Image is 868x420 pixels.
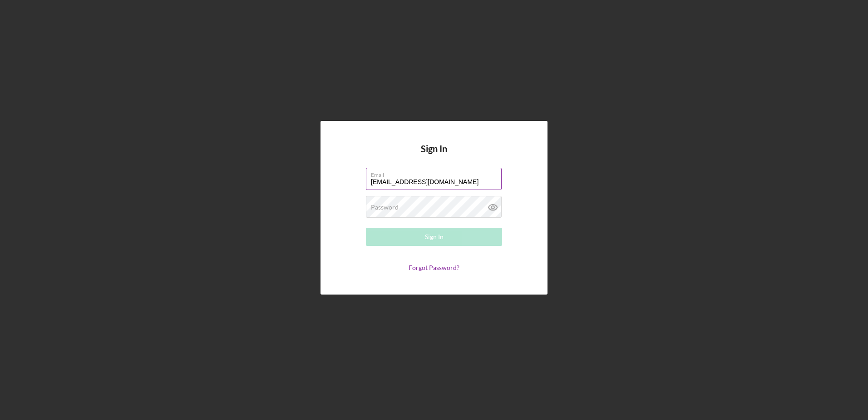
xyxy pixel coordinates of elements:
label: Password [371,204,399,211]
button: Sign In [366,228,502,246]
div: Sign In [425,228,444,246]
label: Email [371,168,502,178]
a: Forgot Password? [409,264,459,271]
h4: Sign In [421,144,447,168]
